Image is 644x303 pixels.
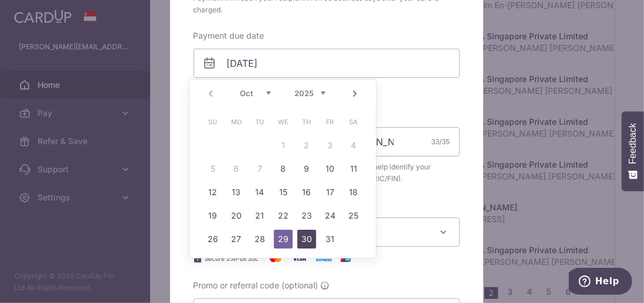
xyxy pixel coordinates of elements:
[204,183,222,202] a: 12
[204,113,222,131] span: Sunday
[250,183,269,202] a: 14
[194,30,265,42] label: Payment due date
[622,111,644,191] button: Feedback - Show survey
[321,159,340,178] a: 10
[287,251,311,265] img: Visa
[297,230,316,248] a: 30
[274,113,293,131] span: Wednesday
[204,230,222,248] a: 26
[344,159,363,178] a: 11
[321,113,340,131] span: Friday
[311,251,334,265] img: American Express
[334,251,358,265] img: UnionPay
[227,113,246,131] span: Monday
[227,183,246,202] a: 13
[274,230,293,248] a: 29
[321,230,340,248] a: 31
[344,183,363,202] a: 18
[194,49,460,78] input: DD / MM / YYYY
[348,87,362,101] a: Next
[297,206,316,225] a: 23
[250,113,269,131] span: Tuesday
[250,206,269,225] a: 21
[274,183,293,202] a: 15
[274,206,293,225] a: 22
[432,136,450,148] div: 33/35
[297,159,316,178] a: 9
[569,268,632,297] iframe: Opens a widget where you can find more information
[297,113,316,131] span: Thursday
[227,206,246,225] a: 20
[321,206,340,225] a: 24
[227,230,246,248] a: 27
[264,251,287,265] img: Mastercard
[344,113,363,131] span: Saturday
[205,254,259,263] span: Secure 256-bit SSL
[297,183,316,202] a: 16
[250,230,269,248] a: 28
[628,123,638,164] span: Feedback
[204,206,222,225] a: 19
[274,159,293,178] a: 8
[344,206,363,225] a: 25
[321,183,340,202] a: 17
[194,280,318,291] span: Promo or referral code (optional)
